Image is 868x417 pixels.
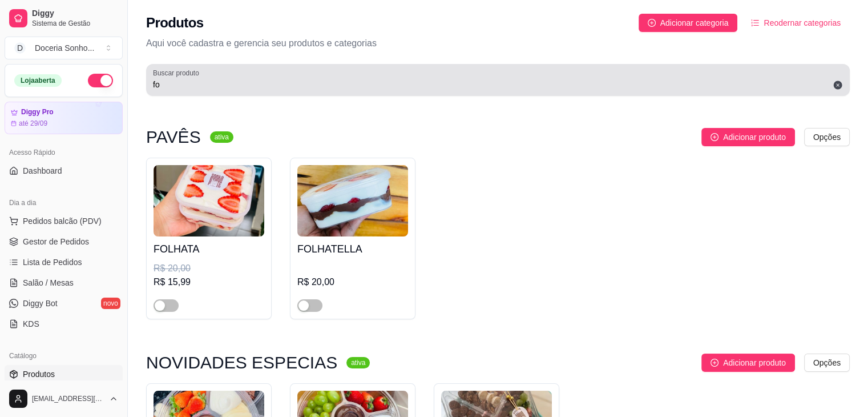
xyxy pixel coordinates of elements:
img: product-image [297,165,408,236]
button: Opções [804,128,850,146]
p: Aqui você cadastra e gerencia seu produtos e categorias [146,37,850,50]
span: Opções [813,356,841,369]
button: Adicionar produto [701,128,795,146]
article: até 29/09 [19,119,47,128]
a: Dashboard [5,162,123,180]
span: Produtos [23,368,55,380]
span: Reodernar categorias [764,17,841,29]
sup: ativa [346,357,370,368]
a: Produtos [5,365,123,383]
span: D [14,42,26,54]
a: Diggy Botnovo [5,294,123,312]
div: Acesso Rápido [5,143,123,162]
a: Lista de Pedidos [5,253,123,271]
span: plus-circle [710,359,718,367]
span: Adicionar produto [723,356,786,369]
input: Buscar produto [153,79,843,90]
span: Pedidos balcão (PDV) [23,215,102,227]
div: Loja aberta [14,74,62,87]
span: Diggy [32,9,118,19]
span: Sistema de Gestão [32,19,118,28]
sup: ativa [210,131,233,143]
span: plus-circle [710,133,718,141]
a: Gestor de Pedidos [5,232,123,251]
span: ordered-list [751,19,759,27]
span: KDS [23,318,39,330]
h3: NOVIDADES ESPECIAS [146,356,337,370]
a: Salão / Mesas [5,274,123,292]
div: R$ 15,99 [154,275,264,289]
div: Catálogo [5,347,123,365]
span: Dashboard [23,165,62,177]
div: R$ 20,00 [297,275,408,289]
span: Gestor de Pedidos [23,236,89,247]
article: Diggy Pro [21,108,54,117]
span: Adicionar produto [723,131,786,143]
div: Dia a dia [5,194,123,212]
a: Diggy Proaté 29/09 [5,102,123,134]
a: DiggySistema de Gestão [5,5,123,32]
button: Alterar Status [88,74,113,87]
span: [EMAIL_ADDRESS][DOMAIN_NAME] [32,394,104,403]
span: Adicionar categoria [660,17,729,29]
div: R$ 20,00 [154,262,264,275]
h3: PAVÊS [146,130,201,144]
h4: FOLHATA [154,241,264,257]
span: plus-circle [648,19,656,27]
img: product-image [154,165,264,236]
span: Lista de Pedidos [23,256,82,268]
button: Opções [804,354,850,372]
h2: Produtos [146,14,204,32]
button: Adicionar produto [701,354,795,372]
h4: FOLHATELLA [297,241,408,257]
span: Diggy Bot [23,298,58,309]
button: Reodernar categorias [742,14,850,32]
button: Select a team [5,37,123,59]
label: Buscar produto [153,68,203,78]
button: [EMAIL_ADDRESS][DOMAIN_NAME] [5,385,123,412]
button: Pedidos balcão (PDV) [5,212,123,230]
a: KDS [5,315,123,333]
span: Opções [813,131,841,143]
span: Salão / Mesas [23,277,74,288]
div: Doceria Sonho ... [35,42,94,54]
button: Adicionar categoria [639,14,738,32]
